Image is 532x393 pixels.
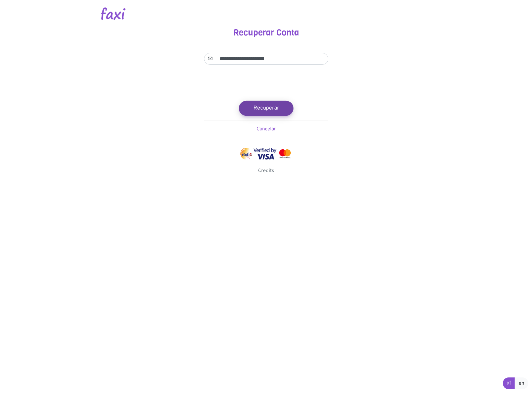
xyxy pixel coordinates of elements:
a: Credits [258,168,274,174]
a: en [515,377,528,389]
img: visa [253,148,277,160]
iframe: reCAPTCHA [219,70,313,94]
button: Recuperar [239,101,293,115]
h3: Recuperar Conta [94,27,439,38]
img: mastercard [278,148,292,160]
img: vinti4 [240,148,252,160]
a: pt [503,377,515,389]
a: Cancelar [257,126,276,132]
